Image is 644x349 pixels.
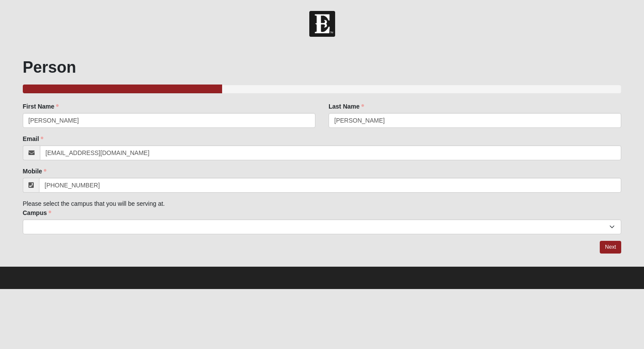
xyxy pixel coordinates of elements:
label: Last Name [329,102,364,111]
label: Email [23,134,43,143]
img: Church of Eleven22 Logo [309,11,335,37]
label: Campus [23,208,51,217]
h1: Person [23,58,622,77]
div: Please select the campus that you will be serving at. [23,102,622,234]
label: Mobile [23,167,46,176]
a: Next [600,241,621,254]
label: First Name [23,102,59,111]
